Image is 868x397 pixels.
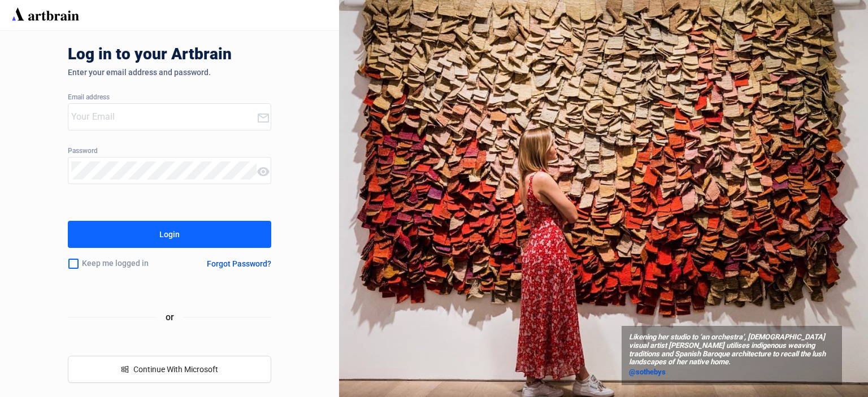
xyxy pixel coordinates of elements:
input: Your Email [71,108,257,126]
div: Log in to your Artbrain [68,45,407,68]
button: windowsContinue With Microsoft [68,356,271,383]
a: @sothebys [629,367,835,378]
span: Continue With Microsoft [133,365,218,374]
div: Login [159,225,180,243]
div: Forgot Password? [207,259,271,268]
span: Likening her studio to ‘an orchestra’, [DEMOGRAPHIC_DATA] visual artist [PERSON_NAME] utilises in... [629,333,835,367]
span: or [157,310,183,324]
span: windows [121,365,129,373]
div: Email address [68,94,271,102]
span: @sothebys [629,368,666,376]
button: Login [68,221,271,248]
div: Keep me logged in [68,252,180,276]
div: Password [68,147,271,155]
div: Enter your email address and password. [68,68,271,77]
